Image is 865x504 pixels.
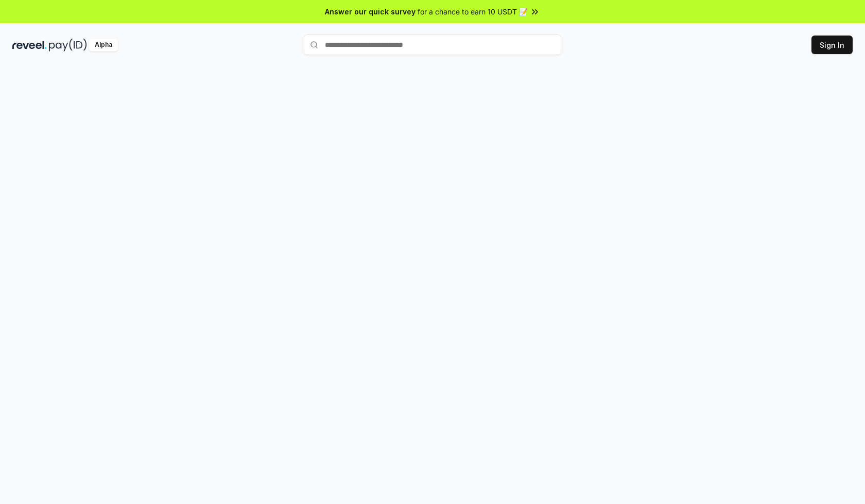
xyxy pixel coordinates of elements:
[325,6,416,17] span: Answer our quick survey
[12,39,47,51] img: reveel_dark
[418,6,528,17] span: for a chance to earn 10 USDT 📝
[49,39,87,51] img: pay_id
[89,39,118,51] div: Alpha
[811,36,853,54] button: Sign In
